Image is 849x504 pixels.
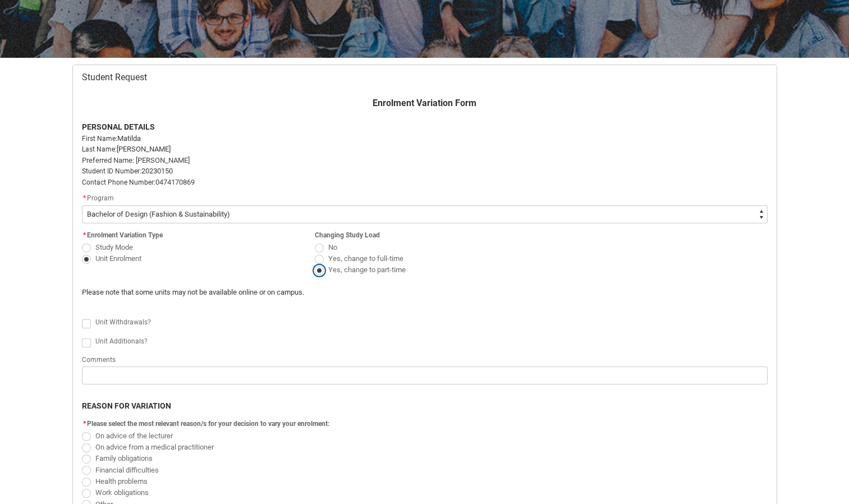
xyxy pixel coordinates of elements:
[83,194,86,202] abbr: required
[82,145,117,153] span: Last Name:
[82,401,171,410] b: REASON FOR VARIATION
[95,243,133,251] span: Study Mode
[95,432,173,440] span: On advice of the lecturer
[373,98,476,108] strong: Enrolment Variation Form
[82,287,593,298] p: Please note that some units may not be available online or on campus.
[82,167,141,175] span: Student ID Number:
[82,122,155,131] strong: PERSONAL DETAILS
[95,318,151,326] span: Unit Withdrawals?
[82,133,768,144] p: Matilda
[87,420,329,428] span: Please select the most relevant reason/s for your decision to vary your enrolment:
[87,231,163,239] span: Enrolment Variation Type
[95,454,153,462] span: Family obligations
[83,420,86,428] abbr: required
[82,135,117,143] span: First Name:
[95,477,148,485] span: Health problems
[95,488,149,497] span: Work obligations
[82,166,768,177] p: 20230150
[328,254,403,263] span: Yes, change to full-time
[82,72,147,83] span: Student Request
[328,243,337,251] span: No
[328,265,406,274] span: Yes, change to part-time
[82,356,116,364] span: Comments
[95,443,214,451] span: On advice from a medical practitioner
[82,156,190,164] span: Preferred Name: [PERSON_NAME]
[83,231,86,239] abbr: required
[87,194,114,202] span: Program
[315,231,380,239] span: Changing Study Load
[95,466,159,474] span: Financial difficulties
[155,178,195,186] span: 0474170869
[95,254,141,263] span: Unit Enrolment
[82,144,768,155] p: [PERSON_NAME]
[82,178,155,186] span: Contact Phone Number:
[95,337,148,345] span: Unit Additionals?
